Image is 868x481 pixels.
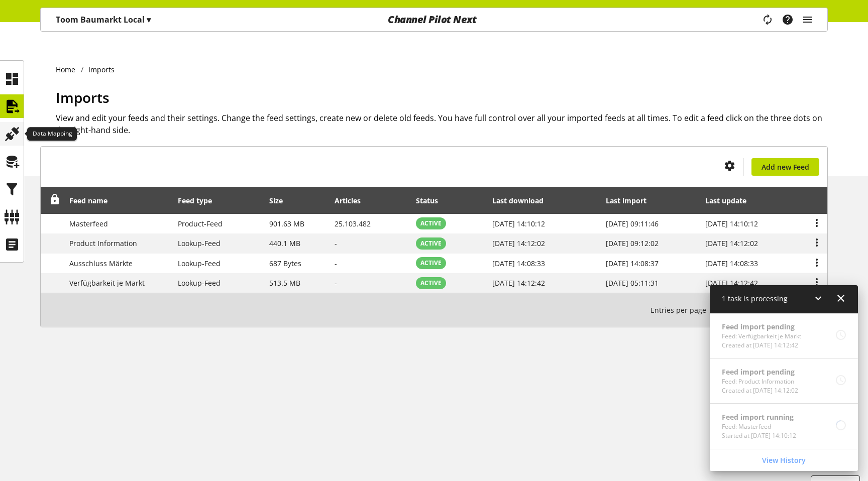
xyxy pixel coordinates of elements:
span: 901.63 MB [269,219,304,228]
span: 1 task is processing [722,294,788,303]
a: Add new Feed [751,158,819,176]
div: Feed name [69,195,118,206]
span: [DATE] 05:11:31 [606,278,659,288]
a: Home [56,64,81,75]
div: Size [269,195,293,206]
h2: View and edit your feeds and their settings. Change the feed settings, create new or delete old f... [56,112,828,136]
div: Last update [705,195,756,206]
span: Unlock to reorder rows [50,194,60,205]
small: 1-4 / 4 [650,301,768,319]
span: Entries per page [650,305,710,315]
span: Lookup-Feed [178,259,221,268]
span: - [335,278,337,288]
span: [DATE] 14:12:42 [705,278,758,288]
span: View History [762,455,806,465]
p: Toom Baumarkt Local [56,14,151,26]
span: Masterfeed [69,219,108,228]
span: [DATE] 14:08:33 [705,259,758,268]
span: 687 Bytes [269,259,301,268]
span: Lookup-Feed [178,238,221,248]
span: 513.5 MB [269,278,300,288]
span: ACTIVE [420,219,442,228]
span: Imports [56,88,110,107]
a: View History [712,451,856,469]
span: Lookup-Feed [178,278,221,288]
div: Unlock to reorder rows [46,194,60,207]
span: [DATE] 14:12:42 [492,278,545,288]
span: Verfügbarkeit je Markt [69,278,145,288]
div: Last import [606,195,657,206]
span: Product-Feed [178,219,223,228]
span: [DATE] 09:11:46 [606,219,659,228]
span: [DATE] 14:12:02 [492,238,545,248]
span: [DATE] 14:10:12 [705,219,758,228]
span: [DATE] 14:08:33 [492,259,545,268]
span: Add new Feed [762,162,809,172]
div: Status [416,195,448,206]
div: Last download [492,195,554,206]
span: - [335,259,337,268]
span: Product Information [69,238,137,248]
div: Feed type [178,195,222,206]
nav: main navigation [40,8,828,32]
span: [DATE] 14:10:12 [492,219,545,228]
span: ▾ [147,14,151,25]
div: Articles [335,195,371,206]
span: [DATE] 09:12:02 [606,238,659,248]
div: Data Mapping [27,127,77,141]
span: ACTIVE [420,239,442,248]
span: 440.1 MB [269,238,300,248]
span: [DATE] 14:12:02 [705,238,758,248]
span: Ausschluss Märkte [69,259,133,268]
span: - [335,238,337,248]
span: ACTIVE [420,279,442,288]
span: 25.103.482 [335,219,371,228]
span: ACTIVE [420,259,442,268]
span: [DATE] 14:08:37 [606,259,659,268]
